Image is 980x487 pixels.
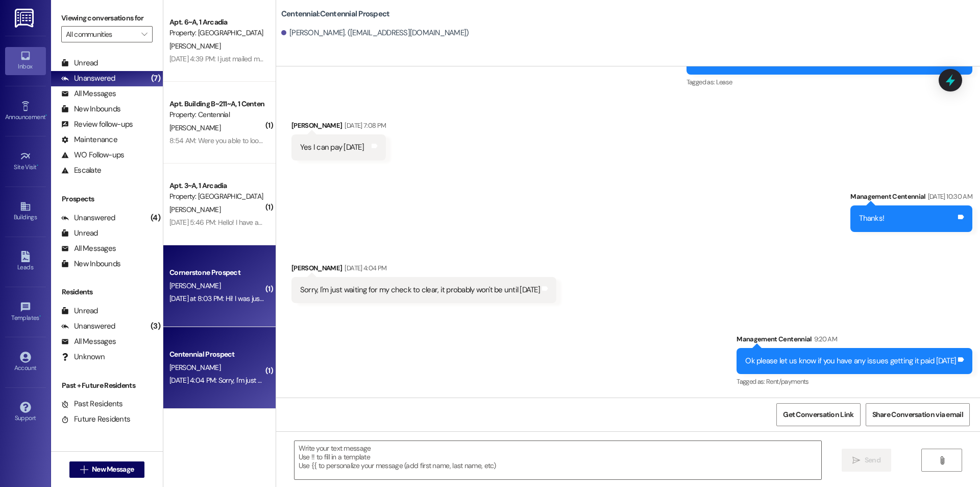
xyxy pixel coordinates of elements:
[61,58,98,68] div: Unread
[61,213,115,223] div: Unanswered
[80,466,88,474] i: 
[141,30,147,38] i: 
[169,136,289,145] div: 8:54 AM: Were you able to look into this?
[925,191,972,202] div: [DATE] 10:30 AM
[776,403,860,426] button: Get Conversation Link
[61,228,98,239] div: Unread
[61,306,98,316] div: Unread
[45,112,47,119] span: •
[5,248,46,275] a: Leads
[169,41,220,51] span: [PERSON_NAME]
[169,376,439,385] div: [DATE] 4:04 PM: Sorry, I'm just waiting for my check to clear, it probably won't be until [DATE]
[61,134,117,145] div: Maintenance
[866,403,970,426] button: Share Conversation via email
[39,313,41,320] span: •
[61,165,101,176] div: Escalate
[61,150,124,160] div: WO Follow-ups
[291,120,386,134] div: [PERSON_NAME]
[281,28,469,38] div: [PERSON_NAME]. ([EMAIL_ADDRESS][DOMAIN_NAME])
[300,285,540,295] div: Sorry, I'm just waiting for my check to clear, it probably won't be until [DATE]
[15,9,36,28] img: ResiDesk Logo
[938,456,946,465] i: 
[5,349,46,376] a: Account
[61,399,123,409] div: Past Residents
[169,123,220,132] span: [PERSON_NAME]
[169,17,264,28] div: Apt. 6~A, 1 Arcadia
[149,71,163,86] div: (7)
[342,120,386,131] div: [DATE] 7:08 PM
[51,194,163,204] div: Prospects
[291,263,556,277] div: [PERSON_NAME]
[61,104,120,114] div: New Inbounds
[169,267,264,278] div: Cornerstone Prospect
[61,243,116,254] div: All Messages
[169,99,264,109] div: Apt. Building B~211~A, 1 Centennial
[92,464,134,475] span: New Message
[61,10,153,26] label: Viewing conversations for
[716,78,732,86] span: Lease
[61,414,130,425] div: Future Residents
[61,88,116,99] div: All Messages
[169,180,264,191] div: Apt. 3~A, 1 Arcadia
[169,54,608,63] div: [DATE] 4:39 PM: I just mailed my key fob, do I also need to change my moving date? I set it to [D...
[51,287,163,297] div: Residents
[61,321,115,332] div: Unanswered
[61,352,105,362] div: Unknown
[169,281,220,290] span: [PERSON_NAME]
[61,73,115,84] div: Unanswered
[737,374,972,389] div: Tagged as:
[148,318,163,334] div: (3)
[766,377,809,386] span: Rent/payments
[61,259,120,269] div: New Inbounds
[169,349,264,360] div: Centennial Prospect
[5,198,46,225] a: Buildings
[169,191,264,202] div: Property: [GEOGRAPHIC_DATA]
[169,218,849,227] div: [DATE] 5:46 PM: Hello! I have a question, If I'm moving from a shared room lease to to a single r...
[859,213,884,224] div: Thanks!
[852,456,860,465] i: 
[169,109,264,120] div: Property: Centennial
[281,9,390,19] b: Centennial: Centennial Prospect
[169,205,220,214] span: [PERSON_NAME]
[872,409,963,420] span: Share Conversation via email
[5,399,46,426] a: Support
[5,298,46,326] a: Templates •
[783,409,853,420] span: Get Conversation Link
[61,119,133,130] div: Review follow-ups
[812,334,837,344] div: 9:20 AM
[148,210,163,226] div: (4)
[850,191,972,205] div: Management Centennial
[66,26,136,42] input: All communities
[61,336,116,347] div: All Messages
[342,263,386,273] div: [DATE] 4:04 PM
[842,449,891,472] button: Send
[169,28,264,38] div: Property: [GEOGRAPHIC_DATA]
[37,162,38,169] span: •
[745,356,956,366] div: Ok please let us know if you have any issues getting it paid [DATE]
[51,380,163,391] div: Past + Future Residents
[5,148,46,175] a: Site Visit •
[865,455,880,466] span: Send
[737,334,972,348] div: Management Centennial
[5,47,46,75] a: Inbox
[169,294,465,303] div: [DATE] at 8:03 PM: Hi! I was just wondering if any parking spots are available? covered or uncove...
[300,142,364,153] div: Yes I can pay [DATE]
[687,75,972,89] div: Tagged as:
[169,363,220,372] span: [PERSON_NAME]
[69,461,145,478] button: New Message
